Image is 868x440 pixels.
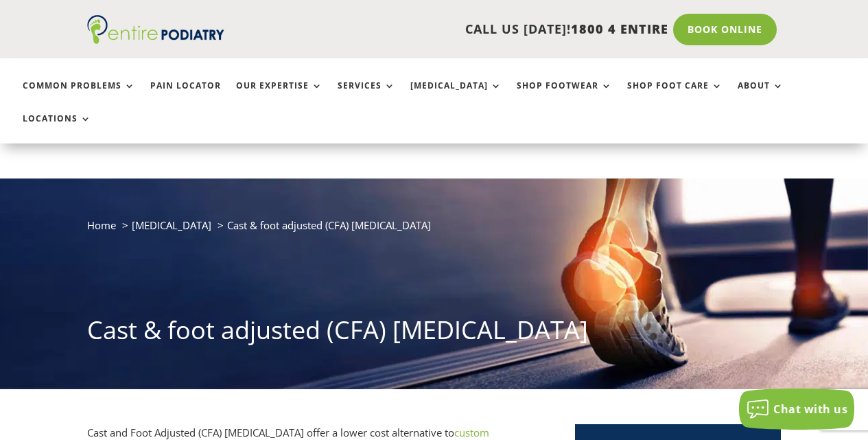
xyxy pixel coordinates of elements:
a: Entire Podiatry [87,33,224,47]
a: Pain Locator [150,81,221,111]
a: Services [338,81,395,111]
a: [MEDICAL_DATA] [132,218,211,232]
a: Our Expertise [236,81,322,111]
a: Common Problems [23,81,135,111]
a: Home [87,218,116,232]
span: Chat with us [773,402,847,417]
nav: breadcrumb [87,216,782,244]
h1: Cast & foot adjusted (CFA) [MEDICAL_DATA] [87,313,782,354]
a: Shop Footwear [517,81,612,111]
span: 1800 4 ENTIRE [571,21,668,37]
a: [MEDICAL_DATA] [410,81,502,111]
a: About [738,81,784,111]
a: Book Online [673,14,777,45]
span: Cast & foot adjusted (CFA) [MEDICAL_DATA] [227,218,431,232]
button: Chat with us [739,389,854,430]
a: Locations [23,114,91,143]
p: CALL US [DATE]! [243,21,668,38]
img: logo (1) [87,15,224,44]
a: Shop Foot Care [627,81,723,111]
